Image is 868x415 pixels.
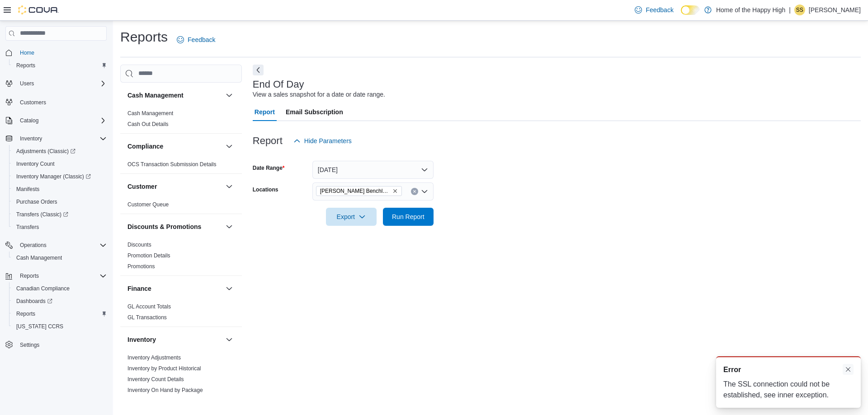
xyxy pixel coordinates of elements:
[16,211,68,218] span: Transfers (Classic)
[127,303,171,310] a: GL Account Totals
[127,121,169,128] span: Cash Out Details
[2,239,110,252] button: Operations
[723,364,854,375] div: Notification
[16,78,107,89] span: Users
[16,186,39,193] span: Manifests
[16,270,42,281] button: Reports
[173,31,219,49] a: Feedback
[290,132,355,150] button: Hide Parameters
[13,159,107,169] span: Inventory Count
[127,201,169,208] a: Customer Queue
[843,364,854,375] button: Dismiss toast
[16,96,107,107] span: Customers
[9,252,110,264] button: Cash Management
[13,196,107,207] span: Purchase Orders
[2,270,110,282] button: Reports
[2,95,110,108] button: Customers
[224,181,235,192] button: Customer
[9,59,110,72] button: Reports
[188,35,215,44] span: Feedback
[13,283,73,294] a: Canadian Compliance
[127,263,155,270] a: Promotions
[13,252,66,263] a: Cash Management
[13,209,72,220] a: Transfers (Classic)
[796,5,803,15] span: SS
[120,28,168,46] h1: Reports
[127,222,201,231] h3: Discounts & Promotions
[13,196,61,207] a: Purchase Orders
[18,5,59,14] img: Cova
[253,186,278,193] label: Locations
[13,171,107,182] span: Inventory Manager (Classic)
[9,196,110,208] button: Purchase Orders
[224,334,235,345] button: Inventory
[127,91,222,100] button: Cash Management
[13,308,39,319] a: Reports
[16,133,46,144] button: Inventory
[789,5,791,15] p: |
[127,161,217,168] a: OCS Transaction Submission Details
[16,78,38,89] button: Users
[286,103,343,121] span: Email Subscription
[253,164,285,172] label: Date Range
[13,321,107,332] span: Washington CCRS
[20,341,39,349] span: Settings
[120,199,242,214] div: Customer
[716,5,785,15] p: Home of the Happy High
[9,295,110,308] a: Dashboards
[127,365,201,372] a: Inventory by Product Historical
[16,298,52,305] span: Dashboards
[9,208,110,221] a: Transfers (Classic)
[253,90,385,99] div: View a sales snapshot for a date or date range.
[13,60,39,71] a: Reports
[16,270,107,281] span: Reports
[723,379,854,401] div: The SSL connection could not be established, see inner exception.
[120,239,242,275] div: Discounts & Promotions
[9,282,110,295] button: Canadian Compliance
[13,159,58,169] a: Inventory Count
[16,160,55,168] span: Inventory Count
[127,91,184,100] h3: Cash Management
[127,354,181,361] a: Inventory Adjustments
[127,110,173,117] span: Cash Management
[16,97,50,108] a: Customers
[2,338,110,351] button: Settings
[383,208,434,226] button: Run Report
[13,321,67,332] a: [US_STATE] CCRS
[331,208,371,226] span: Export
[9,145,110,158] a: Adjustments (Classic)
[20,49,34,56] span: Home
[13,296,56,307] a: Dashboards
[127,284,222,293] button: Finance
[16,115,107,126] span: Catalog
[326,208,377,226] button: Export
[16,133,107,144] span: Inventory
[646,5,673,14] span: Feedback
[13,296,107,307] span: Dashboards
[127,387,203,393] a: Inventory On Hand by Package
[16,62,35,69] span: Reports
[16,224,39,231] span: Transfers
[631,1,677,19] a: Feedback
[127,387,203,394] span: Inventory On Hand by Package
[13,283,107,294] span: Canadian Compliance
[255,103,275,121] span: Report
[312,161,434,179] button: [DATE]
[16,47,107,58] span: Home
[16,323,63,330] span: [US_STATE] CCRS
[13,171,94,182] a: Inventory Manager (Classic)
[2,114,110,127] button: Catalog
[13,222,42,233] a: Transfers
[127,121,169,127] a: Cash Out Details
[16,340,43,350] a: Settings
[13,308,107,319] span: Reports
[20,272,39,280] span: Reports
[13,184,43,195] a: Manifests
[13,146,107,157] span: Adjustments (Classic)
[127,314,167,321] span: GL Transactions
[9,183,110,196] button: Manifests
[9,308,110,320] button: Reports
